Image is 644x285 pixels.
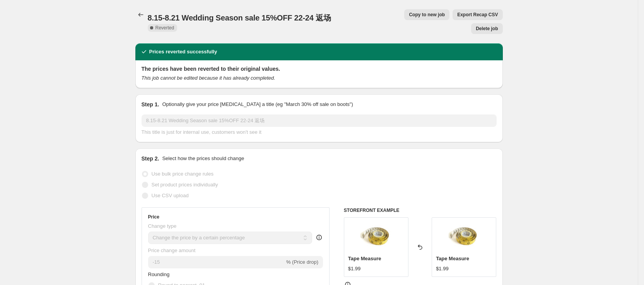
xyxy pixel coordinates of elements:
p: Select how the prices should change [162,155,244,162]
span: Use bulk price change rules [152,171,214,177]
button: Price change jobs [135,9,146,20]
button: Delete job [471,23,502,34]
span: Use CSV upload [152,193,189,198]
button: Copy to new job [404,9,449,20]
span: Reverted [155,25,174,31]
input: 30% off holiday sale [142,114,497,127]
button: Export Recap CSV [453,9,502,20]
span: Rounding [148,271,170,277]
input: -15 [148,256,285,268]
span: % (Price drop) [286,259,318,265]
span: Change type [148,223,177,229]
span: $1.99 [436,266,449,271]
span: Delete job [476,26,498,32]
h2: The prices have been reverted to their original values. [142,65,497,73]
span: Price change amount [148,247,196,253]
i: This job cannot be edited because it has already completed. [142,75,275,81]
span: 8.15-8.21 Wedding Season sale 15%OFF 22-24 返场 [148,14,331,22]
span: Copy to new job [409,12,445,18]
span: $1.99 [348,266,361,271]
div: help [315,234,323,241]
img: measuretape_80x.jpg [449,222,480,253]
h3: Price [148,214,159,220]
span: Tape Measure [348,256,381,261]
img: measuretape_80x.jpg [360,222,391,253]
p: Optionally give your price [MEDICAL_DATA] a title (eg "March 30% off sale on boots") [162,101,353,108]
span: Export Recap CSV [457,12,498,18]
span: Set product prices individually [152,182,218,188]
span: Tape Measure [436,256,469,261]
h2: Prices reverted successfully [149,48,217,56]
h6: STOREFRONT EXAMPLE [344,207,497,213]
span: This title is just for internal use, customers won't see it [142,129,261,135]
h2: Step 1. [142,101,159,108]
h2: Step 2. [142,155,159,162]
